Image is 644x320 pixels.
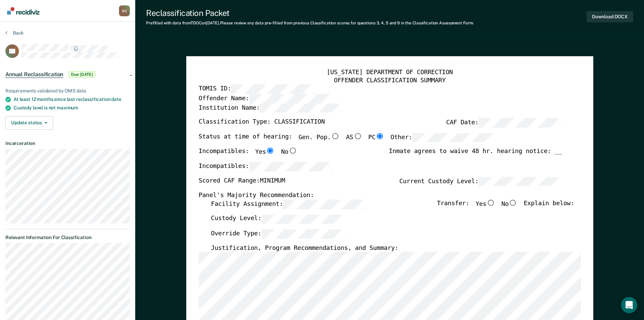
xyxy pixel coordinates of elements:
[5,30,24,36] button: Back
[249,162,332,171] input: Incompatibles:
[260,103,343,113] input: Institution Name:
[146,21,474,25] div: Prefilled with data from TDOC on [DATE] . Please review any data pre-filled from previous Classif...
[5,235,130,240] dt: Relevant Information For Classification
[146,8,474,18] div: Reclassification Packet
[331,133,339,139] input: Gen. Pop.
[198,85,314,94] label: TOMIS ID:
[508,200,517,206] input: No
[375,133,384,139] input: PC
[198,118,325,128] label: Classification Type: CLASSIFICATION
[211,200,366,209] label: Facility Assignment:
[587,11,633,22] button: Download DOCX
[478,177,562,186] input: Current Custody Level:
[198,94,332,104] label: Offender Name:
[437,200,574,215] div: Transfer: Explain below:
[5,88,130,94] div: Requirements validated by OMS data
[69,71,95,78] span: Due [DATE]
[266,148,275,154] input: Yes
[390,133,495,143] label: Other:
[211,214,344,224] label: Custody Level:
[7,7,40,15] img: Recidiviz
[5,116,53,130] button: Update status
[261,229,344,239] input: Override Type:
[57,105,78,110] span: maximum
[211,244,398,252] label: Justification, Program Recommendations, and Summary:
[14,97,130,102] div: At least 12 months since last reclassification
[198,177,285,186] label: Scored CAF Range: MINIMUM
[198,162,332,171] label: Incompatibles:
[5,71,63,78] span: Annual Reclassification
[119,5,130,16] button: Profile dropdown button
[368,133,384,143] label: PC
[211,229,344,239] label: Override Type:
[486,200,495,206] input: Yes
[249,94,332,104] input: Offender Name:
[346,133,362,143] label: AS
[5,141,130,146] dt: Incarceration
[283,200,366,209] input: Facility Assignment:
[475,200,495,209] label: Yes
[14,105,130,111] div: Custody level is not
[198,77,581,85] div: OFFENDER CLASSIFICATION SUMMARY
[231,85,314,94] input: TOMIS ID:
[261,214,344,224] input: Custody Level:
[198,69,581,77] div: [US_STATE] DEPARTMENT OF CORRECTION
[446,118,562,128] label: CAF Date:
[119,5,130,16] div: B G
[389,148,562,162] div: Inmate agrees to waive 48 hr. hearing notice: __
[399,177,562,186] label: Current Custody Level:
[412,133,495,143] input: Other:
[353,133,362,139] input: AS
[298,133,339,143] label: Gen. Pop.
[478,118,562,128] input: CAF Date:
[501,200,518,209] label: No
[198,148,297,162] div: Incompatibles:
[255,148,275,156] label: Yes
[198,192,562,200] div: Panel's Majority Recommendation:
[281,148,297,156] label: No
[198,103,343,113] label: Institution Name:
[111,97,121,102] span: date
[288,148,297,154] input: No
[621,297,637,313] div: Open Intercom Messenger
[198,133,495,148] div: Status at time of hearing:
